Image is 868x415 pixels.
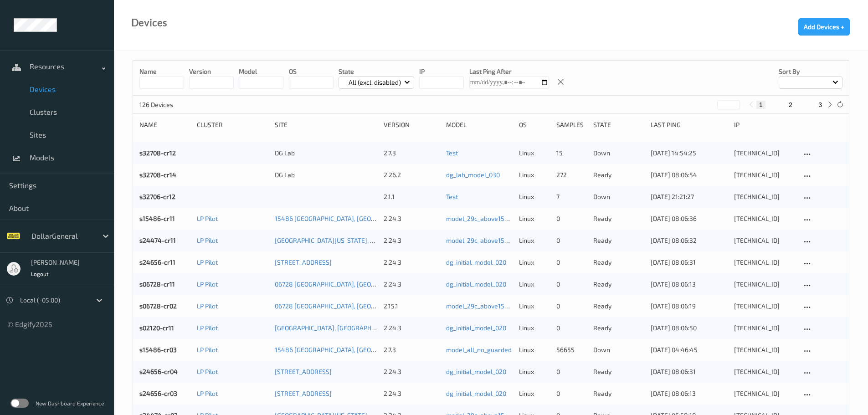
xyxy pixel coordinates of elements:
div: Model [446,120,513,129]
a: [GEOGRAPHIC_DATA], [GEOGRAPHIC_DATA] [275,324,397,332]
p: ready [593,214,644,223]
div: 2.24.3 [384,214,440,223]
div: [DATE] 08:06:50 [651,323,727,333]
div: 2.24.3 [384,367,440,376]
div: Name [139,120,190,129]
div: [TECHNICAL_ID] [734,323,796,333]
div: Samples [556,120,587,129]
p: OS [289,67,334,76]
p: linux [519,389,550,398]
div: [DATE] 08:06:31 [651,258,727,267]
div: Devices [131,18,167,27]
div: 2.15.1 [384,302,440,311]
div: [DATE] 08:06:13 [651,389,727,398]
a: [STREET_ADDRESS] [275,389,332,397]
a: dg_initial_model_020 [446,280,506,288]
div: [TECHNICAL_ID] [734,345,796,354]
div: OS [519,120,550,129]
p: Name [139,67,184,76]
a: dg_initial_model_020 [446,389,506,397]
a: model_all_no_guarded [446,346,512,354]
div: 272 [556,170,587,179]
p: Last Ping After [469,67,549,76]
div: [TECHNICAL_ID] [734,192,796,201]
p: linux [519,323,550,333]
div: 2.24.3 [384,389,440,398]
a: [STREET_ADDRESS] [275,258,332,266]
div: 7 [556,192,587,201]
p: down [593,345,644,354]
a: Test [446,193,458,200]
p: Sort by [779,67,842,76]
a: s15486-cr03 [139,346,177,354]
div: 0 [556,367,587,376]
p: IP [419,67,464,76]
button: 3 [816,101,825,109]
div: Site [275,120,377,129]
div: [DATE] 08:06:36 [651,214,727,223]
div: [DATE] 08:06:31 [651,367,727,376]
p: linux [519,192,550,201]
p: ready [593,236,644,245]
div: [TECHNICAL_ID] [734,170,796,179]
div: [DATE] 14:54:25 [651,149,727,158]
a: LP Pilot [197,280,218,288]
a: LP Pilot [197,324,218,332]
a: LP Pilot [197,368,218,375]
p: linux [519,280,550,289]
div: [TECHNICAL_ID] [734,389,796,398]
div: DG Lab [275,170,377,179]
p: model [239,67,283,76]
a: s15486-cr11 [139,215,175,222]
div: [DATE] 08:06:54 [651,170,727,179]
div: 0 [556,323,587,333]
div: Cluster [197,120,268,129]
div: 56655 [556,345,587,354]
button: 2 [786,101,795,109]
p: linux [519,149,550,158]
p: 126 Devices [139,100,208,109]
a: s06728-cr02 [139,302,177,310]
div: [DATE] 08:06:32 [651,236,727,245]
a: LP Pilot [197,236,218,244]
p: linux [519,236,550,245]
div: 0 [556,258,587,267]
div: [DATE] 08:06:19 [651,302,727,311]
a: LP Pilot [197,215,218,222]
div: 0 [556,236,587,245]
p: ready [593,302,644,311]
p: ready [593,323,644,333]
button: 1 [756,101,765,109]
p: ready [593,367,644,376]
div: [DATE] 04:46:45 [651,345,727,354]
div: [TECHNICAL_ID] [734,302,796,311]
div: DG Lab [275,149,377,158]
a: 06728 [GEOGRAPHIC_DATA], [GEOGRAPHIC_DATA] [275,280,416,288]
a: s24656-cr03 [139,389,177,397]
a: dg_initial_model_020 [446,368,506,375]
a: 15486 [GEOGRAPHIC_DATA], [GEOGRAPHIC_DATA] [275,215,416,222]
p: linux [519,258,550,267]
a: s24656-cr04 [139,368,178,375]
div: [TECHNICAL_ID] [734,258,796,267]
a: dg_lab_model_030 [446,171,500,179]
div: [DATE] 08:06:13 [651,280,727,289]
p: linux [519,367,550,376]
a: s32706-cr12 [139,193,175,200]
a: [GEOGRAPHIC_DATA][US_STATE], [GEOGRAPHIC_DATA] [275,236,430,244]
div: [TECHNICAL_ID] [734,280,796,289]
a: s32708-cr14 [139,171,176,179]
a: s02120-cr11 [139,324,174,332]
div: 2.24.3 [384,258,440,267]
p: linux [519,302,550,311]
button: Add Devices + [798,18,850,36]
p: linux [519,214,550,223]
div: 2.24.3 [384,323,440,333]
div: [TECHNICAL_ID] [734,214,796,223]
p: All (excl. disabled) [345,78,404,87]
div: 2.7.3 [384,149,440,158]
p: ready [593,258,644,267]
a: s24656-cr11 [139,258,175,266]
a: dg_initial_model_020 [446,324,506,332]
div: 0 [556,302,587,311]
